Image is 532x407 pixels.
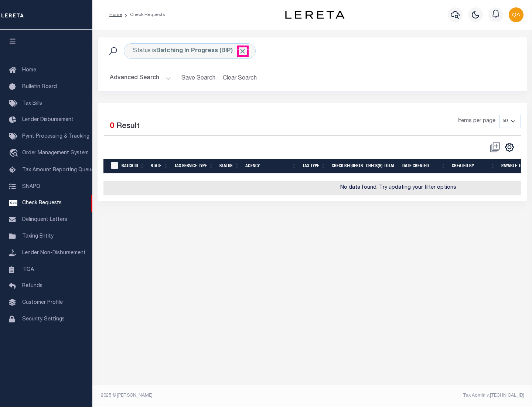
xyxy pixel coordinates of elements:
[124,43,256,59] div: Status is
[110,71,171,85] button: Advanced Search
[329,159,363,174] th: Check Requests
[9,149,21,158] i: travel_explore
[220,71,260,85] button: Clear Search
[109,13,122,17] a: Home
[119,159,148,174] th: Batch Id: activate to sort column ascending
[177,71,220,85] button: Save Search
[22,267,34,272] span: TIQA
[22,234,54,239] span: Taxing Entity
[22,317,65,322] span: Security Settings
[22,168,94,173] span: Tax Amount Reporting Queue
[122,11,165,18] li: Check Requests
[242,159,300,174] th: Agency: activate to sort column ascending
[22,184,40,189] span: SNAPQ
[22,217,67,222] span: Delinquent Letters
[509,7,524,22] img: svg+xml;base64,PHN2ZyB4bWxucz0iaHR0cDovL3d3dy53My5vcmcvMjAwMC9zdmciIHBvaW50ZXItZXZlbnRzPSJub25lIi...
[239,47,246,55] span: Click to Remove
[22,250,86,256] span: Lender Non-Disbursement
[22,84,57,90] span: Bulletin Board
[22,201,62,206] span: Check Requests
[399,159,449,174] th: Date Created: activate to sort column ascending
[22,300,63,305] span: Customer Profile
[22,134,89,139] span: Pymt Processing & Tracking
[22,117,74,122] span: Lender Disbursement
[22,68,36,73] span: Home
[363,159,399,174] th: Check(s) Total
[22,283,42,289] span: Refunds
[216,159,242,174] th: Status: activate to sort column ascending
[116,121,140,132] label: Result
[156,48,246,54] b: Batching In Progress (BIP)
[300,159,329,174] th: Tax Type: activate to sort column ascending
[22,101,42,106] span: Tax Bills
[458,117,495,125] span: Items per page
[148,159,171,174] th: State: activate to sort column ascending
[449,159,498,174] th: Created By: activate to sort column ascending
[95,392,313,399] div: 2025 © [PERSON_NAME].
[171,159,216,174] th: Tax Service Type: activate to sort column ascending
[318,392,524,399] div: Tax Admin v.[TECHNICAL_ID]
[22,151,89,156] span: Order Management System
[285,11,344,19] img: logo-dark.svg
[110,122,114,130] span: 0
